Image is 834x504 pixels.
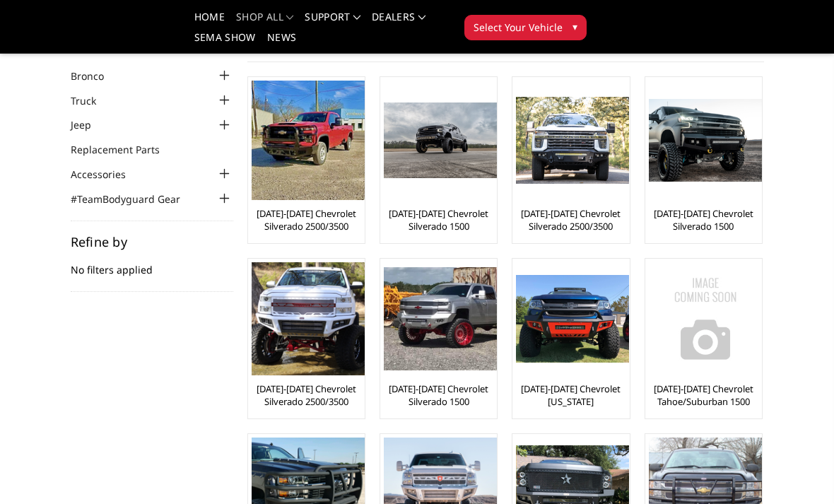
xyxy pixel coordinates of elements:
a: Dealers [372,12,425,33]
a: Replacement Parts [71,142,177,157]
iframe: Chat Widget [763,436,834,504]
a: shop all [236,12,293,33]
a: [DATE]-[DATE] Chevrolet Silverado 2500/3500 [252,207,361,233]
a: No Image [649,262,758,375]
button: Select Your Vehicle [464,15,587,40]
a: #TeamBodyguard Gear [71,192,198,206]
a: [DATE]-[DATE] Chevrolet Silverado 2500/3500 [516,207,625,233]
img: No Image [649,262,762,375]
a: Jeep [71,117,109,132]
a: Bronco [71,69,122,83]
a: [DATE]-[DATE] Chevrolet Tahoe/Suburban 1500 [649,382,758,408]
a: [DATE]-[DATE] Chevrolet Silverado 1500 [384,382,493,408]
a: [DATE]-[DATE] Chevrolet Silverado 1500 [384,207,493,233]
div: No filters applied [71,235,233,292]
a: Home [194,12,225,33]
h5: Refine by [71,235,233,248]
a: Accessories [71,167,143,182]
a: Support [305,12,360,33]
a: SEMA Show [194,33,256,53]
a: [DATE]-[DATE] Chevrolet [US_STATE] [516,382,625,408]
a: News [267,33,296,53]
span: ▾ [572,19,577,34]
a: Truck [71,93,114,108]
a: [DATE]-[DATE] Chevrolet Silverado 2500/3500 [252,382,361,408]
a: [DATE]-[DATE] Chevrolet Silverado 1500 [649,207,758,233]
span: Select Your Vehicle [474,20,563,35]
